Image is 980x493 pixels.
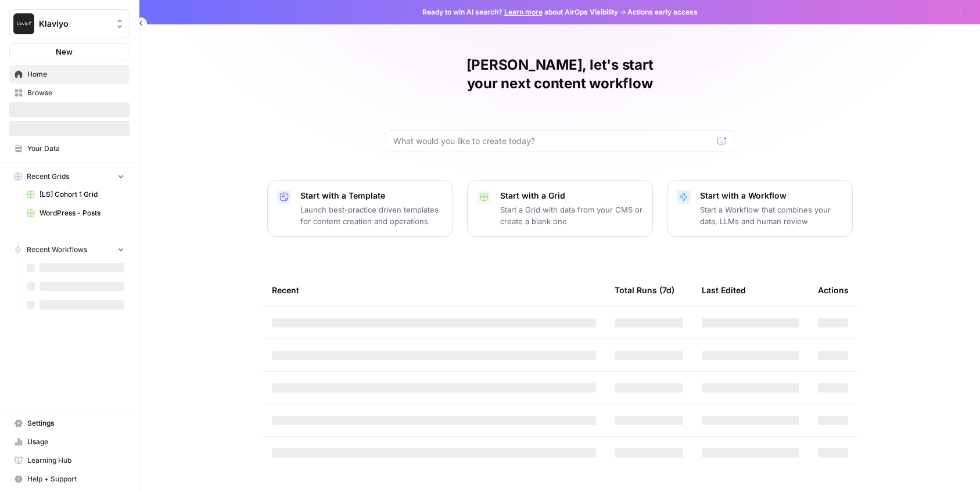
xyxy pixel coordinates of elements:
[27,88,124,98] span: Browse
[393,135,713,147] input: What would you like to create today?
[9,43,130,60] button: New
[818,274,849,306] div: Actions
[272,274,596,306] div: Recent
[9,9,130,38] button: Workspace: Klaviyo
[9,470,130,488] button: Help + Support
[40,208,124,218] span: WordPress - Posts
[40,189,124,200] span: [LS] Cohort 1 Grid
[300,204,443,227] p: Launch best-practice driven templates for content creation and operations
[27,143,124,154] span: Your Data
[56,46,73,57] span: New
[9,433,130,451] a: Usage
[21,204,130,222] a: WordPress - Posts
[27,69,124,80] span: Home
[615,274,674,306] div: Total Runs (7d)
[27,418,124,429] span: Settings
[9,84,130,102] a: Browse
[39,18,109,30] span: Klaviyo
[9,451,130,470] a: Learning Hub
[700,190,843,201] p: Start with a Workflow
[386,56,734,93] h1: [PERSON_NAME], let's start your next content workflow
[9,168,130,185] button: Recent Grids
[9,65,130,84] a: Home
[702,274,746,306] div: Last Edited
[700,204,843,227] p: Start a Workflow that combines your data, LLMs and human review
[9,414,130,433] a: Settings
[667,180,853,237] button: Start with a WorkflowStart a Workflow that combines your data, LLMs and human review
[500,204,643,227] p: Start a Grid with data from your CMS or create a blank one
[9,139,130,158] a: Your Data
[27,437,124,447] span: Usage
[13,13,34,34] img: Klaviyo Logo
[27,244,87,255] span: Recent Workflows
[300,190,443,201] p: Start with a Template
[9,241,130,258] button: Recent Workflows
[267,180,453,237] button: Start with a TemplateLaunch best-practice driven templates for content creation and operations
[500,190,643,201] p: Start with a Grid
[422,7,618,17] span: Ready to win AI search? about AirOps Visibility
[27,474,124,484] span: Help + Support
[467,180,653,237] button: Start with a GridStart a Grid with data from your CMS or create a blank one
[21,185,130,204] a: [LS] Cohort 1 Grid
[627,7,698,17] span: Actions early access
[27,455,124,466] span: Learning Hub
[504,8,543,16] a: Learn more
[27,171,69,182] span: Recent Grids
